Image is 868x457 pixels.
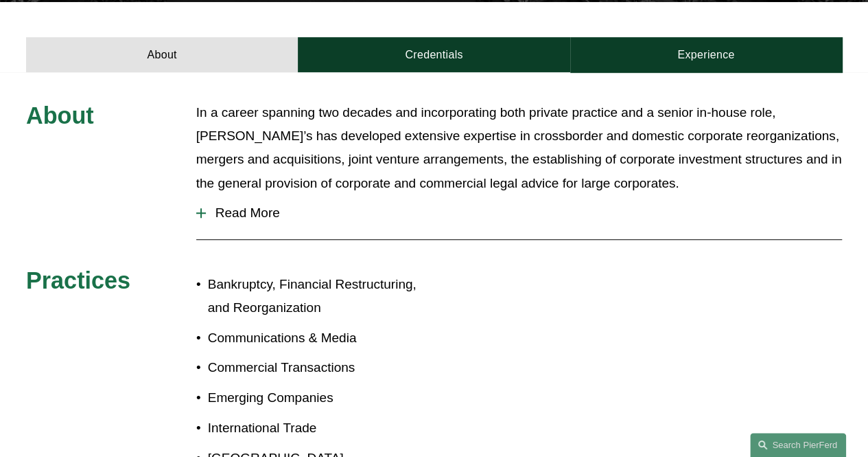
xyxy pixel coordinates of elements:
span: Practices [26,267,130,293]
p: Commercial Transactions [208,356,434,379]
a: Search this site [750,433,846,457]
a: Experience [570,37,842,72]
span: About [26,102,94,129]
p: In a career spanning two decades and incorporating both private practice and a senior in-house ro... [196,101,842,195]
button: Read More [196,195,842,231]
p: Bankruptcy, Financial Restructuring, and Reorganization [208,273,434,320]
p: Communications & Media [208,326,434,350]
p: International Trade [208,416,434,440]
span: Read More [206,205,842,221]
a: Credentials [298,37,570,72]
a: About [26,37,298,72]
p: Emerging Companies [208,386,434,410]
